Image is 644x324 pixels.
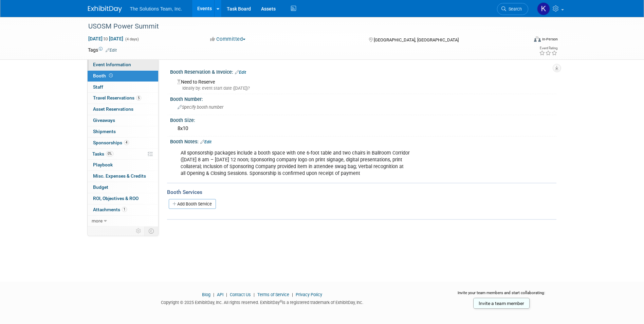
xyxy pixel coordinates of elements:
a: Travel Reservations5 [88,93,158,104]
td: Tags [88,47,117,53]
a: Invite a team member [473,298,530,309]
span: | [211,292,216,297]
a: Edit [106,48,117,53]
span: | [290,292,295,297]
div: Copyright © 2025 ExhibitDay, Inc. All rights reserved. ExhibitDay is a registered trademark of Ex... [88,298,437,306]
a: more [88,216,158,227]
span: Playbook [93,162,113,167]
span: Misc. Expenses & Credits [93,173,146,179]
a: Attachments1 [88,204,158,215]
div: Booth Notes: [170,137,556,145]
span: Booth [93,73,114,78]
a: Privacy Policy [296,292,322,297]
img: Kaelon Harris [537,2,550,15]
span: Tasks [92,151,113,157]
a: Shipments [88,126,158,137]
a: Budget [88,182,158,193]
div: Event Format [488,35,558,46]
span: [GEOGRAPHIC_DATA], [GEOGRAPHIC_DATA] [374,37,459,42]
a: Contact Us [230,292,251,297]
span: Giveaways [93,118,115,123]
span: | [224,292,229,297]
div: In-Person [542,37,558,42]
span: Travel Reservations [93,95,141,101]
span: The Solutions Team, Inc. [130,6,182,12]
span: Event Information [93,62,131,67]
a: Search [497,3,528,15]
div: Booth Number: [170,94,556,103]
span: 5 [136,95,141,101]
span: Shipments [93,129,116,134]
a: Booth [88,71,158,82]
span: Staff [93,84,103,90]
span: [DATE] [DATE] [88,36,124,42]
span: Booth not reserved yet [108,73,114,78]
div: Booth Size: [170,115,556,124]
a: Misc. Expenses & Credits [88,171,158,182]
div: 8x10 [175,123,551,134]
span: 0% [106,151,113,156]
a: Asset Reservations [88,104,158,115]
span: Asset Reservations [93,106,133,112]
span: Budget [93,184,108,190]
a: Playbook [88,160,158,170]
span: Specify booth number [178,105,223,110]
button: Committed [208,36,248,43]
div: Ideally by: event start date ([DATE])? [177,85,551,91]
span: more [92,218,103,223]
div: USOSM Power Summit [86,20,518,33]
div: Booth Reservation & Invoice: [170,67,556,76]
span: 4 [124,140,129,145]
a: Edit [200,140,211,144]
a: Staff [88,82,158,93]
a: Blog [202,292,210,297]
img: ExhibitDay [88,6,122,13]
span: Search [506,6,522,12]
span: to [103,36,109,41]
a: Add Booth Service [169,199,216,209]
span: 1 [122,207,127,212]
a: Edit [235,70,246,75]
a: API [217,292,223,297]
div: All sponsorship packages include a booth space with one 6-foot table and two chairs in Ballroom C... [176,146,482,180]
span: (4 days) [125,37,139,41]
a: ROI, Objectives & ROO [88,193,158,204]
a: Sponsorships4 [88,138,158,148]
td: Personalize Event Tab Strip [133,227,145,235]
a: Event Information [88,59,158,70]
td: Toggle Event Tabs [144,227,158,235]
sup: ® [280,300,282,303]
a: Terms of Service [257,292,289,297]
span: | [252,292,256,297]
img: Format-Inperson.png [534,36,541,42]
div: Event Rating [539,47,557,50]
span: Sponsorships [93,140,129,145]
div: Invite your team members and start collaborating: [447,290,556,300]
div: Booth Services [167,188,556,196]
a: Giveaways [88,115,158,126]
a: Tasks0% [88,149,158,160]
span: ROI, Objectives & ROO [93,196,139,201]
span: Attachments [93,207,127,212]
div: Need to Reserve [175,77,551,91]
